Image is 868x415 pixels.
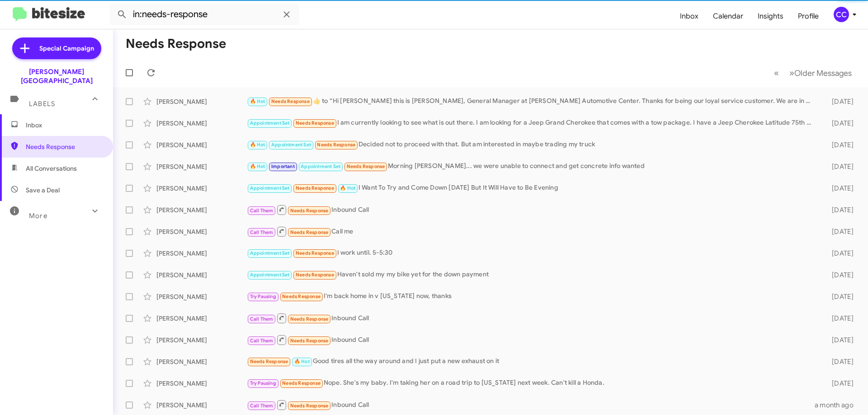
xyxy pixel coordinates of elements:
[296,185,334,191] span: Needs Response
[826,7,858,22] button: CC
[817,119,861,128] div: [DATE]
[247,248,817,258] div: I work until. 5-5:30
[250,294,276,299] span: Try Pausing
[834,7,849,22] div: CC
[250,163,265,169] span: 🔥 Hot
[29,100,55,108] span: Labels
[247,96,817,107] div: ​👍​ to “ Hi [PERSON_NAME] this is [PERSON_NAME], General Manager at [PERSON_NAME] Automotive Cent...
[340,185,355,191] span: 🔥 Hot
[817,249,861,258] div: [DATE]
[156,205,247,214] div: [PERSON_NAME]
[156,314,247,323] div: [PERSON_NAME]
[817,336,861,345] div: [DATE]
[282,380,321,386] span: Needs Response
[156,227,247,236] div: [PERSON_NAME]
[156,184,247,193] div: [PERSON_NAME]
[750,3,791,29] a: Insights
[290,338,329,344] span: Needs Response
[247,291,817,302] div: I'm back home in v [US_STATE] now, thanks
[817,292,861,301] div: [DATE]
[247,183,817,193] div: I Want To Try and Come Down [DATE] But It Will Have to Be Evening
[774,67,779,79] span: «
[26,121,103,130] span: Inbox
[250,98,265,104] span: 🔥 Hot
[250,338,274,344] span: Call Them
[296,120,334,126] span: Needs Response
[39,44,94,53] span: Special Campaign
[673,3,706,29] a: Inbox
[247,399,815,410] div: Inbound Call
[26,142,103,151] span: Needs Response
[247,334,817,345] div: Inbound Call
[247,312,817,324] div: Inbound Call
[817,314,861,323] div: [DATE]
[109,4,299,25] input: Search
[817,205,861,214] div: [DATE]
[156,292,247,301] div: [PERSON_NAME]
[347,163,385,169] span: Needs Response
[247,161,817,172] div: Morning [PERSON_NAME]... we were unable to connect and get concrete info wanted
[250,316,274,322] span: Call Them
[294,359,310,364] span: 🔥 Hot
[296,250,334,256] span: Needs Response
[26,164,77,173] span: All Conversations
[290,316,329,322] span: Needs Response
[817,184,861,193] div: [DATE]
[791,3,826,29] a: Profile
[156,97,247,106] div: [PERSON_NAME]
[250,250,290,256] span: Appointment Set
[247,270,817,280] div: Haven't sold my my bike yet for the down payment
[247,378,817,388] div: Nope. She's my baby. I'm taking her on a road trip to [US_STATE] next week. Can't kill a Honda.
[817,162,861,171] div: [DATE]
[290,229,329,235] span: Needs Response
[247,356,817,367] div: Good tires all the way around and I just put a new exhaust on it
[26,186,60,195] span: Save a Deal
[247,204,817,215] div: Inbound Call
[817,227,861,236] div: [DATE]
[817,270,861,280] div: [DATE]
[156,140,247,149] div: [PERSON_NAME]
[817,140,861,149] div: [DATE]
[250,359,288,364] span: Needs Response
[247,226,817,237] div: Call me
[156,270,247,280] div: [PERSON_NAME]
[247,140,817,150] div: Decided not to proceed with that. But am interested in maybe trading my truck
[156,249,247,258] div: [PERSON_NAME]
[250,208,274,214] span: Call Them
[247,118,817,128] div: I am currently looking to see what is out there. I am looking for a Jeep Grand Cherokee that come...
[706,3,750,29] a: Calendar
[250,380,276,386] span: Try Pausing
[156,379,247,388] div: [PERSON_NAME]
[794,68,852,78] span: Older Messages
[817,379,861,388] div: [DATE]
[290,403,329,409] span: Needs Response
[271,98,310,104] span: Needs Response
[250,403,274,409] span: Call Them
[815,401,861,410] div: a month ago
[126,37,226,51] h1: Needs Response
[817,97,861,106] div: [DATE]
[290,208,329,214] span: Needs Response
[817,357,861,366] div: [DATE]
[156,401,247,410] div: [PERSON_NAME]
[317,142,355,148] span: Needs Response
[156,357,247,366] div: [PERSON_NAME]
[250,185,290,191] span: Appointment Set
[271,163,295,169] span: Important
[784,64,857,82] button: Next
[301,163,340,169] span: Appointment Set
[250,229,274,235] span: Call Them
[769,64,784,82] button: Previous
[156,336,247,345] div: [PERSON_NAME]
[250,142,265,148] span: 🔥 Hot
[271,142,311,148] span: Appointment Set
[769,64,857,82] nav: Page navigation example
[250,120,290,126] span: Appointment Set
[282,294,321,299] span: Needs Response
[29,212,47,220] span: More
[789,67,794,79] span: »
